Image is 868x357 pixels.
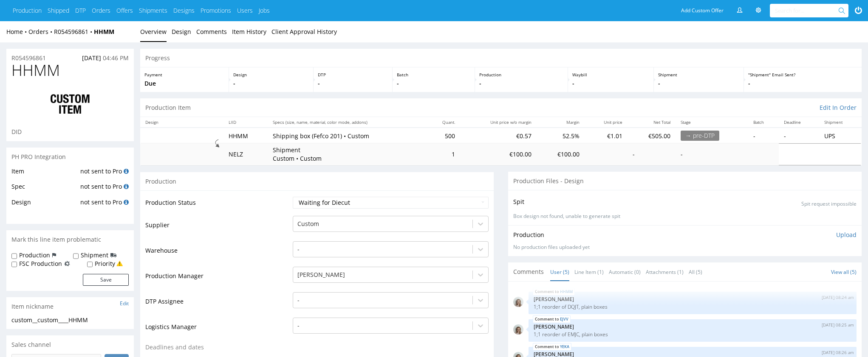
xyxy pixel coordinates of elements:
a: Item History [232,21,266,42]
td: Warehouse [145,240,291,266]
td: Design [11,197,78,213]
a: Search for HHMM spec in PH Pro [124,182,129,190]
p: - [318,79,388,88]
p: Shipping box (Fefco 201) • Custom [273,132,421,140]
td: Production Manager [145,266,291,291]
a: Search for HHMM item in PH Pro [124,167,129,175]
p: [DATE] 08:26 am [822,349,854,356]
td: - [676,143,748,165]
th: Specs (size, name, material, color mode, addons) [268,117,426,128]
a: Designs [173,6,195,15]
td: €0.57 [460,128,537,143]
a: HHMM [560,288,573,295]
p: Production [513,231,544,239]
div: Item nickname [6,297,134,316]
img: mini_magick20230111-108-13flwjb.jpeg [513,324,523,335]
td: not sent to Pro [78,181,129,197]
div: custom__custom____HHMM [11,316,129,324]
img: icon-fsc-production-flag.svg [64,259,70,268]
p: Shipment Custom • Custom [273,146,336,162]
div: Production [140,172,494,191]
td: not sent to Pro [78,166,129,182]
span: Comments [513,268,544,276]
td: DTP Assignee [145,291,291,317]
p: 1;1 reorder of EMJC, plain boxes [534,331,851,337]
label: Priority [95,259,115,268]
a: Design [172,21,191,42]
p: [DATE] 08:25 am [822,322,854,328]
a: Client Approval History [271,21,337,42]
p: Payment [144,72,224,78]
th: Unit price w/o margin [460,117,537,128]
a: Overview [140,21,167,42]
a: Home [6,28,28,36]
p: Production Item [145,103,191,112]
input: Search for... [775,4,840,17]
th: Quant. [426,117,460,128]
td: Spec [11,181,78,197]
td: UPS [819,128,862,143]
td: HHMM [223,128,268,143]
p: DTP [318,72,388,78]
div: Production Files - Design [508,172,862,190]
a: R054596861 [54,28,94,36]
td: - [628,143,676,165]
a: R054596861 [11,54,46,62]
a: HHMM [94,28,114,36]
a: Shipped [48,6,69,15]
p: Shipment [658,72,739,78]
a: User (5) [550,263,569,281]
a: Users [237,6,253,15]
a: View all (5) [831,268,857,276]
div: Sales channel [6,335,134,354]
a: All (5) [689,263,702,281]
a: Add Custom Offer [676,4,728,17]
div: Progress [140,49,862,67]
a: Line Item (1) [574,263,604,281]
span: HHMM [11,62,60,79]
p: Due [144,79,224,88]
p: Production [479,72,563,78]
a: DTP [75,6,86,15]
td: 1 [426,143,460,165]
p: Upload [836,231,857,239]
span: 04:46 PM [103,54,129,62]
div: PH PRO Integration [6,148,134,166]
p: - [233,79,309,88]
span: DID [11,128,22,136]
th: Net Total [628,117,676,128]
label: FSC Production [19,259,62,268]
td: €505.00 [628,128,676,143]
a: Attachments (1) [646,263,684,281]
img: ico-item-custom-a8f9c3db6a5631ce2f509e228e8b95abde266dc4376634de7b166047de09ff05.png [36,87,104,121]
a: Search for HHMM design in PH Pro [124,198,129,206]
a: Edit In Order [820,103,857,112]
p: "Shipment" Email Sent? [748,72,857,78]
td: Logistics Manager [145,317,291,342]
img: icon-production-flag.svg [52,251,56,259]
img: icon-shipping-flag.svg [110,251,116,259]
img: yellow_warning_triangle.png [116,260,123,267]
a: Edit [120,300,129,307]
td: €100.00 [460,143,537,165]
p: [PERSON_NAME] [534,296,851,302]
a: Orders [92,6,110,15]
p: - [748,79,857,88]
td: NELZ [223,143,268,165]
th: Stage [676,117,748,128]
td: not sent to Pro [78,197,129,213]
th: Shipment [819,117,862,128]
p: [PERSON_NAME] [534,324,851,330]
a: EJVV [560,316,568,323]
p: - [572,79,649,88]
p: Batch [397,72,470,78]
img: mini_magick20230111-108-13flwjb.jpeg [513,297,523,307]
a: Shipments [139,6,167,15]
td: - [779,128,819,143]
div: No production files uploaded yet [513,244,857,251]
th: Batch [748,117,779,128]
div: → pre-DTP [681,131,719,141]
th: LIID [223,117,268,128]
